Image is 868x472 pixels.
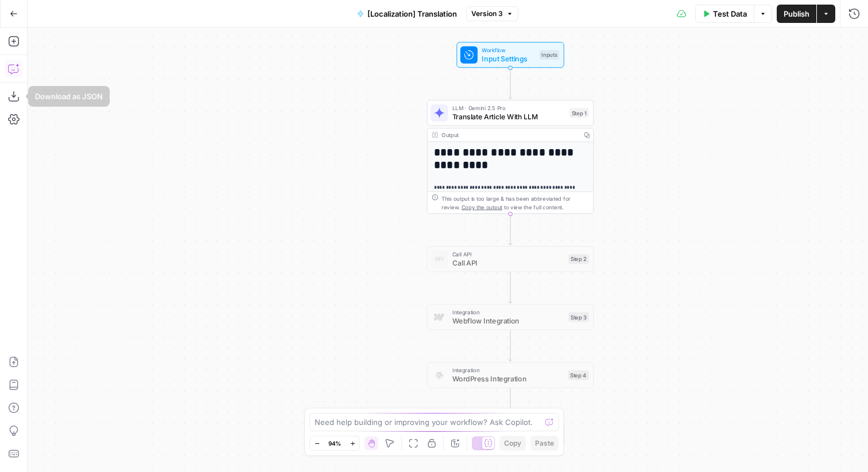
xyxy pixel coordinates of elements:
[466,6,518,21] button: Version 3
[452,258,564,268] span: Call API
[540,50,560,60] div: Inputs
[777,5,816,23] button: Publish
[350,5,464,23] button: [Localization] Translation
[471,9,503,19] span: Version 3
[568,370,589,380] div: Step 4
[568,312,589,322] div: Step 3
[452,308,564,317] span: Integration
[509,68,512,99] g: Edge from start to step_1
[427,420,594,446] div: Single OutputOutputEnd
[504,438,521,448] span: Copy
[509,214,512,245] g: Edge from step_1 to step_2
[367,8,457,19] span: [Localization] Translation
[452,111,565,122] span: Translate Article With LLM
[427,42,594,68] div: WorkflowInput SettingsInputs
[535,438,554,448] span: Paste
[427,362,594,388] div: IntegrationWordPress IntegrationStep 4
[441,131,577,139] div: Output
[509,330,512,361] g: Edge from step_3 to step_4
[452,250,564,259] span: Call API
[452,366,564,375] span: Integration
[509,388,512,419] g: Edge from step_4 to end
[452,104,565,112] span: LLM · Gemini 2.5 Pro
[509,272,512,303] g: Edge from step_2 to step_3
[482,46,535,54] span: Workflow
[427,304,594,330] div: IntegrationWebflow IntegrationStep 3
[499,436,526,451] button: Copy
[434,312,445,323] img: webflow-icon.webp
[434,370,445,381] img: WordPress%20logotype.png
[713,8,747,19] span: Test Data
[328,439,341,448] span: 94%
[452,373,564,384] span: WordPress Integration
[482,53,535,64] span: Input Settings
[452,315,564,326] span: Webflow Integration
[695,5,754,23] button: Test Data
[441,194,589,211] div: This output is too large & has been abbreviated for review. to view the full content.
[568,254,589,264] div: Step 2
[462,204,502,210] span: Copy the output
[427,246,594,272] div: Call APICall APIStep 2
[530,436,559,451] button: Paste
[569,108,589,118] div: Step 1
[784,8,809,19] span: Publish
